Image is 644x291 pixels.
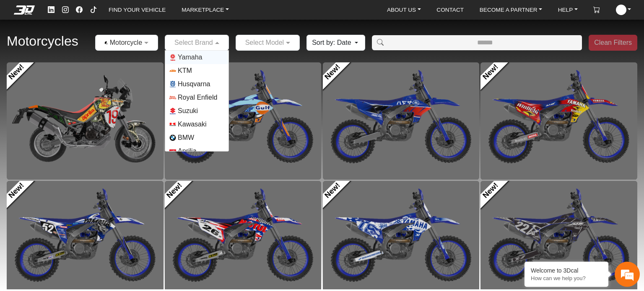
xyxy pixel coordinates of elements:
[138,4,158,24] div: Minimize live chat window
[178,133,194,143] span: BMW
[169,94,176,101] img: Royal Enfield
[158,174,192,208] a: New!
[388,35,582,50] input: Amount (to the nearest dollar)
[56,44,153,55] div: Chat with us now
[169,67,176,74] img: KTM
[9,43,22,56] div: Navigation go back
[474,174,508,208] a: New!
[108,217,160,243] div: Articles
[480,62,637,180] div: New!
[169,134,176,141] img: BMW
[178,4,232,15] a: MARKETPLACE
[49,83,116,163] span: We're online!
[316,55,350,89] a: New!
[4,232,56,238] span: Conversation
[169,148,176,155] img: Aprilia
[165,50,229,152] ng-dropdown-panel: Options List
[531,275,602,281] p: How can we help you?
[306,35,365,51] button: Sort by: Date
[178,79,210,89] span: Husqvarna
[169,121,176,128] img: Kawasaki
[169,54,176,61] img: Yamaha
[433,4,467,15] a: CONTACT
[178,106,198,116] span: Suzuki
[555,4,581,15] a: HELP
[384,4,424,15] a: ABOUT US
[323,62,480,180] div: New!
[316,174,350,208] a: New!
[178,119,206,129] span: Kawasaki
[178,52,202,62] span: Yamaha
[56,217,108,243] div: FAQs
[474,55,508,89] a: New!
[476,4,545,15] a: BECOME A PARTNER
[7,30,78,52] h2: Motorcycles
[4,188,160,217] textarea: Type your message and hit 'Enter'
[169,108,176,114] img: Suzuki
[178,146,196,156] span: Aprilia
[165,62,322,180] div: New!
[169,81,176,88] img: Husqvarna
[178,66,192,76] span: KTM
[531,267,602,274] div: Welcome to 3Dcal
[7,62,164,180] div: New!
[178,93,217,103] span: Royal Enfield
[105,4,169,15] a: FIND YOUR VEHICLE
